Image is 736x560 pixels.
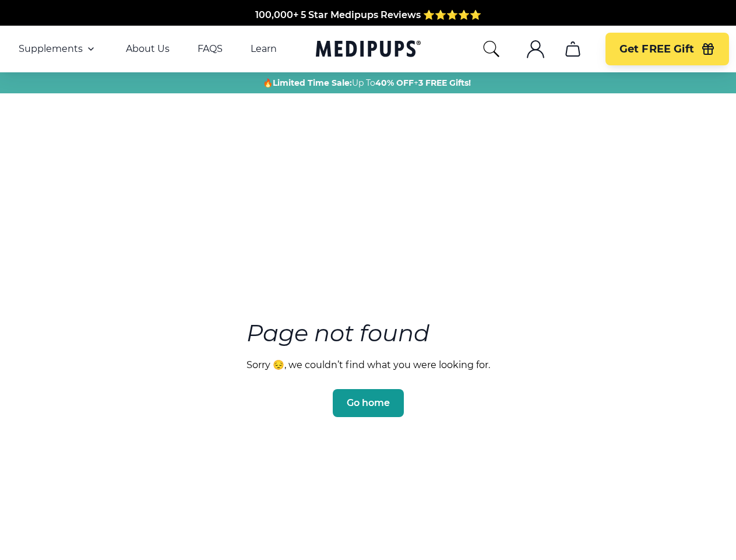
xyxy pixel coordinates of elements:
a: Medipups [316,38,421,62]
button: Supplements [19,42,98,56]
button: account [522,35,550,63]
button: Go home [333,389,404,417]
span: 🔥 Up To + [263,77,471,89]
button: search [482,40,501,58]
span: Made In The [GEOGRAPHIC_DATA] from domestic & globally sourced ingredients [174,23,562,34]
p: Sorry 😔, we couldn’t find what you were looking for. [246,359,490,370]
h3: Page not found [246,316,490,350]
span: Get FREE Gift [619,43,694,56]
span: 100,000+ 5 Star Medipups Reviews ⭐️⭐️⭐️⭐️⭐️ [255,9,481,20]
button: cart [559,35,587,63]
span: Go home [347,397,390,409]
a: Learn [251,43,277,55]
a: About Us [126,43,170,55]
span: Supplements [19,43,83,55]
button: Get FREE Gift [605,33,729,65]
a: FAQS [198,43,223,55]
